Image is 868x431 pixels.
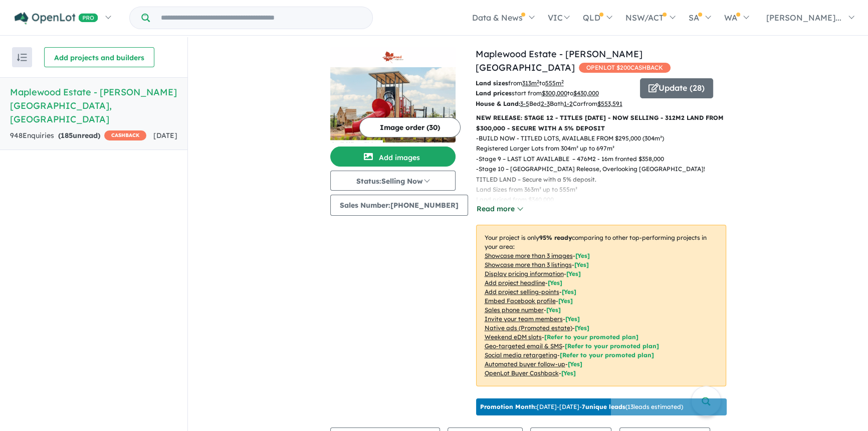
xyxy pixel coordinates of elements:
span: [ Yes ] [574,261,589,268]
span: [ Yes ] [548,279,562,286]
strong: ( unread) [58,131,100,140]
span: [ Yes ] [566,270,581,277]
span: [ Yes ] [546,306,561,314]
input: Try estate name, suburb, builder or developer [152,7,370,29]
span: [Yes] [575,324,589,332]
u: 3-5 [520,100,529,107]
b: 7 unique leads [582,403,625,410]
u: $ 553,591 [597,100,622,107]
b: 95 % ready [539,234,572,241]
span: [ Yes ] [558,297,573,305]
p: start from [476,88,632,98]
u: Invite your team members [485,315,563,323]
b: House & Land: [476,100,520,107]
u: Geo-targeted email & SMS [485,342,562,350]
button: Add images [330,147,456,167]
span: 185 [61,131,73,140]
u: Native ads (Promoted estate) [485,324,572,332]
b: Land prices [476,89,512,97]
u: $ 300,000 [542,89,567,97]
sup: 2 [561,79,564,84]
u: Weekend eDM slots [485,333,542,341]
div: 948 Enquir ies [10,130,146,142]
u: Embed Facebook profile [485,297,556,305]
u: Showcase more than 3 listings [485,261,572,268]
u: $ 430,000 [573,89,599,97]
p: Your project is only comparing to other top-performing projects in your area: - - - - - - - - - -... [476,225,726,386]
a: Maplewood Estate - Melton South LogoMaplewood Estate - Melton South [330,47,456,142]
p: - Stage 9 – LAST LOT AVAILABLE – 476M2 - 16m fronted $358,000 [476,154,734,164]
p: - BUILD NOW - TITLED LOTS, AVAILABLE FROM $295,000 (304m²) Registered Larger Lots from 304m² up t... [476,133,734,154]
b: Promotion Month: [480,403,537,410]
button: Status:Selling Now [330,171,456,191]
p: Bed Bath Car from [476,99,632,109]
b: Land sizes [476,79,508,87]
p: from [476,78,632,88]
u: 1-2 [564,100,573,107]
span: CASHBACK [104,130,146,140]
button: Add projects and builders [44,47,154,67]
p: NEW RELEASE: STAGE 12 - TITLES [DATE] - NOW SELLING - 312M2 LAND FROM $300,000 - SECURE WITH A 5%... [476,113,726,133]
span: [PERSON_NAME]... [766,13,841,23]
p: [DATE] - [DATE] - ( 13 leads estimated) [480,402,683,411]
span: [Yes] [568,360,582,368]
u: OpenLot Buyer Cashback [485,369,559,377]
button: Sales Number:[PHONE_NUMBER] [330,195,468,216]
span: to [567,89,599,97]
img: sort.svg [17,54,27,61]
span: [Refer to your promoted plan] [560,351,654,359]
u: Sales phone number [485,306,544,314]
span: [ Yes ] [575,252,590,259]
img: Maplewood Estate - Melton South [330,67,456,142]
u: Automated buyer follow-up [485,360,565,368]
button: Image order (30) [359,117,461,137]
u: 313 m [522,79,539,87]
span: OPENLOT $ 200 CASHBACK [579,63,671,73]
span: [Yes] [561,369,576,377]
span: [Refer to your promoted plan] [544,333,638,341]
u: 555 m [545,79,564,87]
sup: 2 [537,79,539,84]
img: Openlot PRO Logo White [15,12,98,25]
u: Showcase more than 3 images [485,252,573,259]
p: - Stage 10 – [GEOGRAPHIC_DATA] Release, Overlooking [GEOGRAPHIC_DATA]! TITLED LAND – Secure with ... [476,164,734,215]
h5: Maplewood Estate - [PERSON_NAME][GEOGRAPHIC_DATA] , [GEOGRAPHIC_DATA] [10,85,177,126]
u: Add project headline [485,279,545,286]
span: [Refer to your promoted plan] [565,342,659,350]
a: Maplewood Estate - [PERSON_NAME][GEOGRAPHIC_DATA] [476,48,642,73]
u: 2-3 [541,100,550,107]
u: Social media retargeting [485,351,557,359]
u: Display pricing information [485,270,564,277]
span: [DATE] [153,131,177,140]
u: Add project selling-points [485,288,559,296]
img: Maplewood Estate - Melton South Logo [334,51,452,63]
span: to [539,79,564,87]
button: Read more [476,203,523,215]
span: [ Yes ] [562,288,576,296]
button: Update (28) [640,78,713,98]
span: [ Yes ] [565,315,580,323]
